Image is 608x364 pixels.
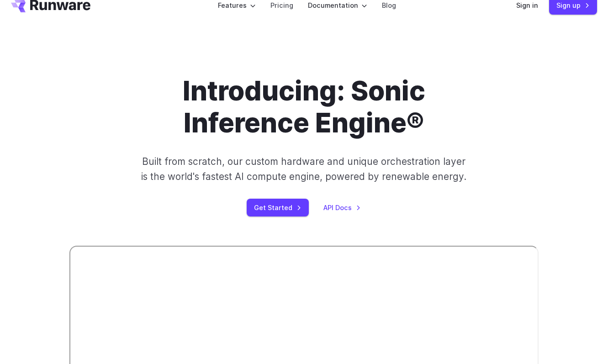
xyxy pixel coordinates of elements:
h1: Introducing: Sonic Inference Engine® [69,75,538,139]
a: Get Started [247,199,309,216]
a: API Docs [323,202,361,213]
p: Built from scratch, our custom hardware and unique orchestration layer is the world's fastest AI ... [140,154,468,185]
